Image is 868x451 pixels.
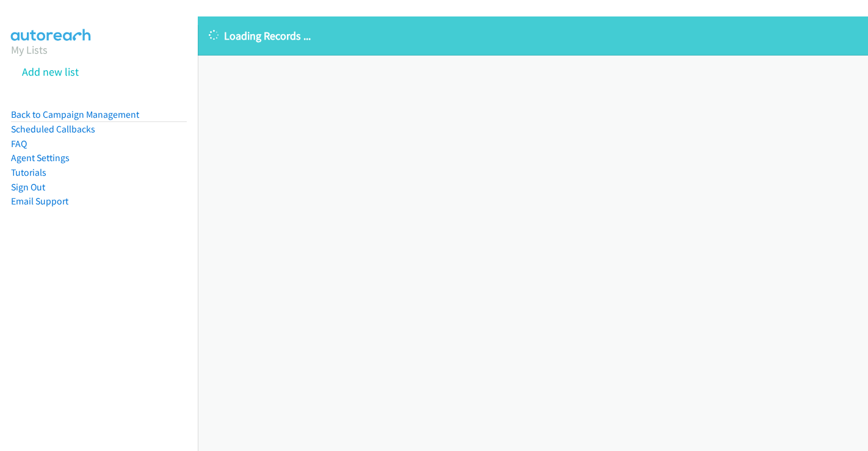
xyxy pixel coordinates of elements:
[22,65,79,79] a: Add new list
[11,152,70,164] a: Agent Settings
[11,138,27,150] a: FAQ
[11,43,48,57] a: My Lists
[11,195,68,207] a: Email Support
[11,123,95,135] a: Scheduled Callbacks
[11,181,45,193] a: Sign Out
[209,27,857,44] p: Loading Records ...
[11,109,139,120] a: Back to Campaign Management
[11,167,46,178] a: Tutorials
